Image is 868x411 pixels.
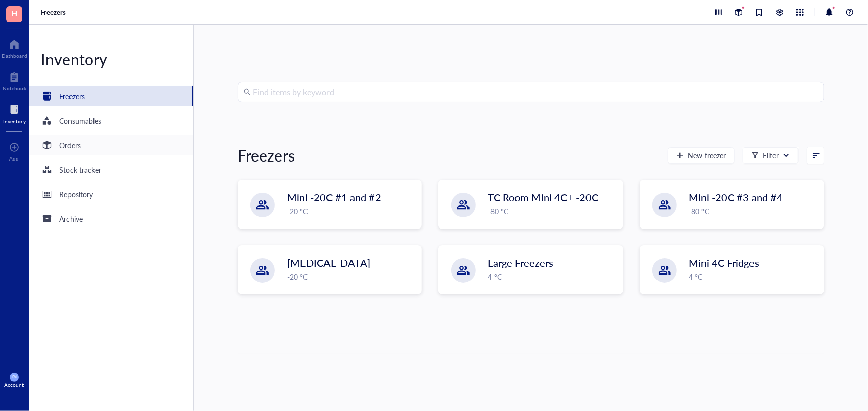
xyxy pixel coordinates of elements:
[5,382,25,388] div: Account
[287,205,415,217] div: -20 °C
[689,190,783,204] span: Mini -20C #3 and #4
[488,256,553,270] span: Large Freezers
[2,53,27,59] div: Dashboard
[12,375,17,379] span: KM
[41,8,68,17] a: Freezers
[29,49,193,70] div: Inventory
[59,213,83,224] div: Archive
[287,190,381,204] span: Mini -20C #1 and #2
[29,135,193,155] a: Orders
[3,69,26,92] a: Notebook
[287,271,415,282] div: -20 °C
[59,115,101,126] div: Consumables
[488,190,598,204] span: TC Room Mini 4C+ -20C
[11,7,17,19] span: H
[689,205,817,217] div: -80 °C
[59,164,101,175] div: Stock tracker
[29,159,193,180] a: Stock tracker
[29,209,193,229] a: Archive
[29,86,193,106] a: Freezers
[688,151,726,159] span: New freezer
[29,184,193,204] a: Repository
[59,90,85,102] div: Freezers
[488,271,616,282] div: 4 °C
[59,140,81,151] div: Orders
[3,102,26,124] a: Inventory
[10,155,19,162] div: Add
[668,147,735,164] button: New freezer
[59,189,93,200] div: Repository
[689,256,760,270] span: Mini 4C Fridges
[763,150,779,161] div: Filter
[29,110,193,131] a: Consumables
[2,36,27,59] a: Dashboard
[3,85,26,92] div: Notebook
[488,205,616,217] div: -80 °C
[238,145,295,166] div: Freezers
[689,271,817,282] div: 4 °C
[287,256,370,270] span: [MEDICAL_DATA]
[3,118,26,124] div: Inventory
